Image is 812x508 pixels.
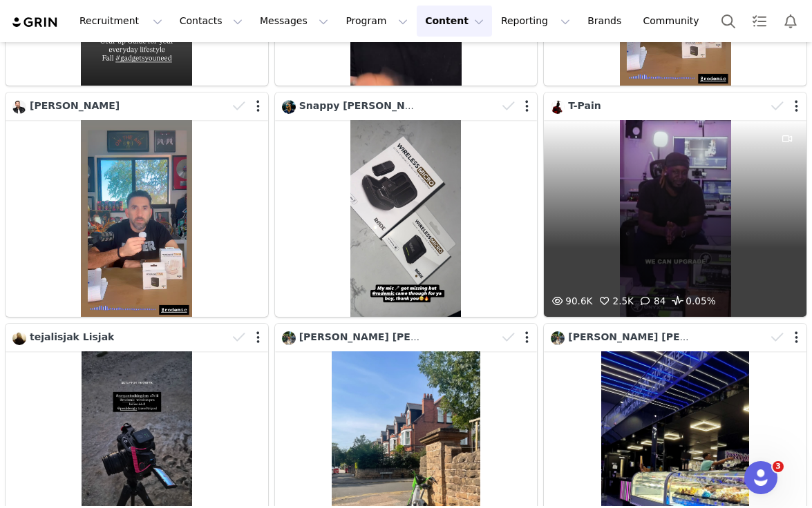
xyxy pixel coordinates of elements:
[417,6,492,37] button: Content
[549,295,592,306] span: 90.6K
[568,331,751,342] span: [PERSON_NAME] [PERSON_NAME]
[669,293,715,310] span: 0.05%
[551,331,565,345] img: 3c7a80f3-4e85-4f14-a6d2-88b7e8dbc224.jpg
[12,100,26,114] img: 1c0354d5-91be-4a7d-9df8-fa576148c5be.jpg
[282,100,296,114] img: a41b7864-b3ae-4986-9867-55b041cd8a39.jpg
[71,6,171,37] button: Recruitment
[11,16,59,29] img: grin logo
[551,100,565,114] img: 4eef73c9-9197-48b6-89f0-a98065941762.jpg
[252,6,337,37] button: Messages
[596,295,634,306] span: 2.5K
[30,331,114,342] span: tejalisjak Lisjak
[637,295,665,306] span: 84
[493,6,578,37] button: Reporting
[337,6,416,37] button: Program
[568,100,601,111] span: T-Pain
[579,6,634,37] a: Brands
[744,461,777,494] iframe: Intercom live chat
[635,6,714,37] a: Community
[773,461,784,472] span: 3
[299,100,433,111] span: Snappy [PERSON_NAME]
[171,6,251,37] button: Contacts
[30,100,120,111] span: [PERSON_NAME]
[775,6,806,37] button: Notifications
[12,331,26,345] img: 2d904bc4-cd3a-4e79-b98d-f46edbef44da.jpg
[744,6,775,37] a: Tasks
[713,6,744,37] button: Search
[299,331,482,342] span: [PERSON_NAME] [PERSON_NAME]
[282,331,296,345] img: 3c7a80f3-4e85-4f14-a6d2-88b7e8dbc224.jpg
